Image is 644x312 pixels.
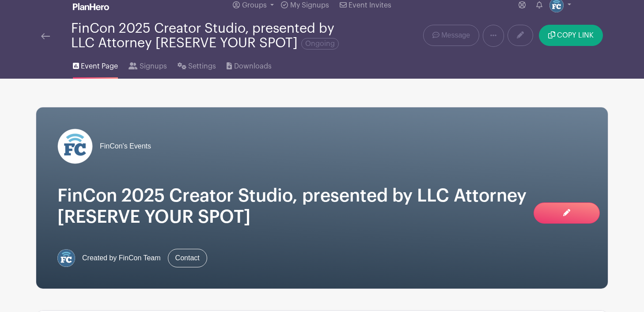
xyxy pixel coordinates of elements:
[301,38,339,49] span: Ongoing
[57,129,93,164] img: FC%20circle_white.png
[227,50,271,79] a: Downloads
[539,25,603,46] button: COPY LINK
[178,50,216,79] a: Settings
[168,249,207,267] a: Contact
[423,25,479,46] a: Message
[290,2,329,9] span: My Signups
[100,141,151,152] span: FinCon's Events
[73,50,118,79] a: Event Page
[234,61,272,72] span: Downloads
[81,61,118,72] span: Event Page
[82,253,161,263] span: Created by FinCon Team
[73,3,109,10] img: logo_white-6c42ec7e38ccf1d336a20a19083b03d10ae64f83f12c07503d8b9e83406b4c7d.svg
[557,32,594,39] span: COPY LINK
[41,33,50,39] img: back-arrow-29a5d9b10d5bd6ae65dc969a981735edf675c4d7a1fe02e03b50dbd4ba3cdb55.svg
[140,61,167,72] span: Signups
[242,2,267,9] span: Groups
[441,30,470,41] span: Message
[71,21,357,50] div: FinCon 2025 Creator Studio, presented by LLC Attorney [RESERVE YOUR SPOT]
[57,185,587,228] h1: FinCon 2025 Creator Studio, presented by LLC Attorney [RESERVE YOUR SPOT]
[57,249,75,267] img: FC%20circle.png
[129,50,167,79] a: Signups
[349,2,391,9] span: Event Invites
[188,61,216,72] span: Settings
